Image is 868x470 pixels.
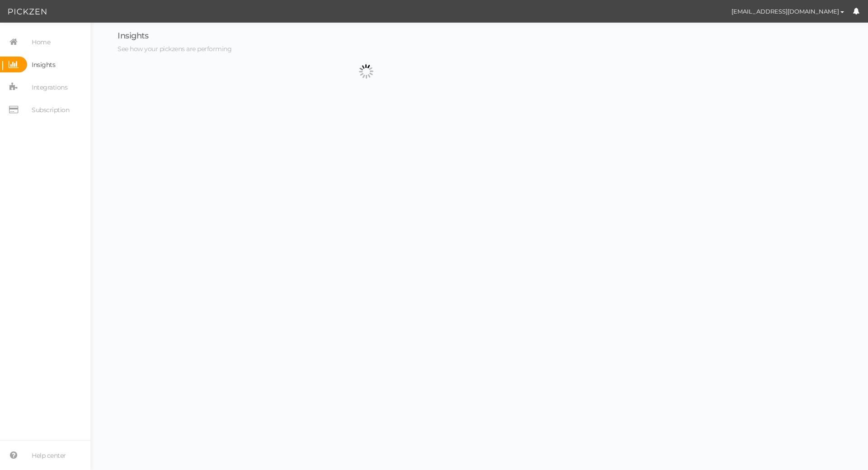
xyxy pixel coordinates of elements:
[32,448,66,463] span: Help center
[723,4,853,19] button: [EMAIL_ADDRESS][DOMAIN_NAME]
[118,45,231,53] span: See how your pickzens are performing
[32,103,69,117] span: Subscription
[8,6,47,17] img: Pickzen logo
[731,8,839,15] span: [EMAIL_ADDRESS][DOMAIN_NAME]
[32,57,55,72] span: Insights
[118,31,148,41] span: Insights
[707,4,723,19] img: 0cf658424422677615d517fbba8ea2d8
[32,35,50,49] span: Home
[32,80,67,95] span: Integrations
[359,64,373,79] img: spinnerbig.gif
